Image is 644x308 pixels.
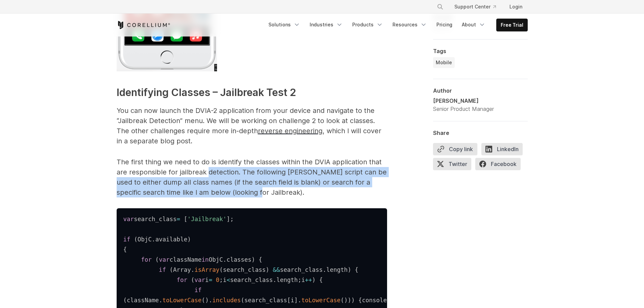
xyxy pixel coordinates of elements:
span: toLowerCase [162,297,201,304]
span: { [123,246,127,253]
p: You can now launch the DVIA-2 application from your device and navigate to the “Jailbreak Detecti... [117,105,387,146]
span: isArray [194,266,219,273]
span: var [123,216,134,222]
span: ) [351,297,355,304]
span: . [323,266,327,273]
span: 'Jailbreak' [187,216,226,222]
span: ( [155,256,159,263]
a: reverse engineering [258,127,323,135]
span: ++ [305,277,312,283]
span: LinkedIn [481,143,523,155]
span: Mobile [436,59,452,66]
span: ) [344,297,348,304]
span: = [209,277,212,283]
span: ) [205,297,209,304]
a: Resources [388,19,431,31]
span: Twitter [433,158,471,170]
a: Login [504,1,528,13]
span: if [123,236,130,243]
div: Author [433,87,528,94]
div: [PERSON_NAME] [433,97,494,105]
span: ) [187,236,191,243]
span: var [194,277,205,283]
span: ( [340,297,344,304]
span: . [209,297,212,304]
span: < [226,277,230,283]
span: { [358,297,362,304]
span: if [194,287,201,293]
span: && [273,266,280,273]
a: Products [348,19,387,31]
a: Support Center [449,1,501,13]
span: for [141,256,152,263]
span: . [298,297,302,304]
a: Industries [306,19,347,31]
span: ( [191,277,195,283]
p: The first thing we need to do is identify the classes within the DVIA application that are respon... [117,157,387,197]
span: = [177,216,181,222]
strong: Identifying Classes – Jailbreak Test 2 [117,86,296,98]
span: ; [298,277,302,283]
button: Search [434,1,446,13]
span: . [191,266,195,273]
span: 0 [216,277,220,283]
span: ( [201,297,205,304]
span: ( [123,297,127,304]
span: ) [348,297,351,304]
span: var [159,256,170,263]
div: Share [433,129,528,136]
span: ; [230,216,234,222]
span: ] [294,297,298,304]
span: if [159,266,166,273]
span: . [387,297,390,304]
div: Tags [433,48,528,54]
span: ( [219,266,223,273]
span: { [355,266,358,273]
span: in [201,256,209,263]
span: [ [287,297,291,304]
span: ( [134,236,138,243]
span: includes [212,297,241,304]
span: ) [266,266,269,273]
span: { [259,256,262,263]
span: Facebook [475,158,521,170]
span: . [152,236,156,243]
a: Corellium Home [117,21,170,29]
span: ( [169,266,173,273]
a: Solutions [264,19,304,31]
span: { [319,277,323,283]
a: Free Trial [497,19,527,31]
a: Facebook [475,158,525,173]
div: Senior Product Manager [433,105,494,113]
span: . [273,277,277,283]
span: ( [241,297,244,304]
a: LinkedIn [481,143,527,158]
span: for [177,277,188,283]
a: Mobile [433,57,455,68]
span: . [223,256,227,263]
span: toLowerCase [301,297,340,304]
div: Navigation Menu [429,1,528,13]
span: ) [252,256,255,263]
a: Pricing [432,19,456,31]
span: ; [219,277,223,283]
span: ) [312,277,316,283]
a: About [458,19,490,31]
span: [ [184,216,188,222]
span: ] [226,216,230,222]
span: . [159,297,163,304]
div: Navigation Menu [264,19,528,31]
span: ) [348,266,351,273]
button: Copy link [433,143,477,155]
a: Twitter [433,158,475,173]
